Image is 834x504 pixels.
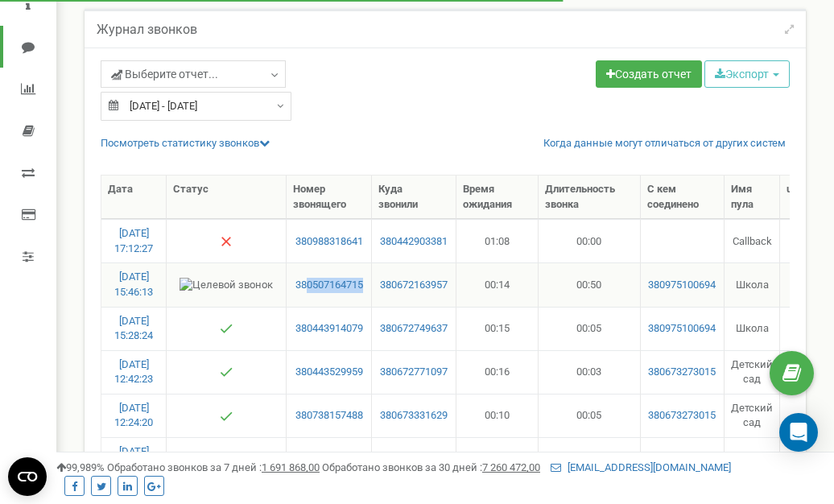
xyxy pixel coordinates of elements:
th: С кем соединено [641,176,725,219]
td: 00:05 [539,307,641,350]
a: 380738157488 [293,408,365,423]
th: Длительность звонка [539,176,641,219]
a: Когда данные могут отличаться от других систем [543,136,786,151]
a: [DATE] 12:24:20 [114,402,153,429]
div: Open Intercom Messenger [779,413,818,452]
a: [DATE] 15:28:24 [114,315,153,342]
th: Куда звонили [372,176,456,219]
img: Нет ответа [220,235,233,248]
span: Обработано звонков за 30 дней : [322,461,540,473]
th: Номер звонящего [287,176,372,219]
td: Callback [725,219,780,262]
td: 01:08 [456,219,539,262]
td: Школа [725,262,780,306]
a: 380507164715 [293,278,365,293]
a: 380443529959 [293,365,365,380]
td: 00:50 [539,262,641,306]
a: [EMAIL_ADDRESS][DOMAIN_NAME] [551,461,731,473]
span: Обработано звонков за 7 дней : [107,461,320,473]
img: Отвечен [220,366,233,378]
a: 380975100694 [647,278,718,293]
a: [DATE] 12:42:23 [114,358,153,386]
a: 380672749637 [378,321,448,337]
button: Open CMP widget [8,457,47,496]
td: Детский сад [725,350,780,394]
td: 00:16 [456,350,539,394]
a: [DATE] 17:12:27 [114,227,153,254]
td: 00:10 [456,394,539,437]
a: Создать отчет [596,60,702,88]
button: Экспорт [704,60,790,88]
a: Выберите отчет... [101,60,286,88]
td: Школа [725,437,780,481]
th: Время ожидания [456,176,539,219]
span: Выберите отчет... [111,66,218,82]
a: 380672163957 [378,278,448,293]
a: [DATE] 15:46:13 [114,271,153,298]
td: Школа [725,307,780,350]
span: 99,989% [56,461,105,473]
a: Посмотреть cтатистику звонков [101,137,270,149]
td: Детский сад [725,394,780,437]
u: 7 260 472,00 [482,461,540,473]
td: 01:31 [539,437,641,481]
td: 00:11 [456,437,539,481]
th: Дата [101,176,167,219]
h5: Журнал звонков [97,23,197,37]
a: 380673331629 [378,408,448,423]
td: 00:03 [539,350,641,394]
a: 380988318641 [293,234,365,250]
a: 380442903381 [378,234,448,250]
a: 380672771097 [378,365,448,380]
th: Имя пула [725,176,780,219]
a: [DATE] 12:07:37 [114,445,153,473]
th: Статус [167,176,287,219]
img: Отвечен [220,410,233,423]
a: 380673273015 [647,408,718,423]
td: 00:05 [539,394,641,437]
td: 00:15 [456,307,539,350]
td: 00:14 [456,262,539,306]
a: 380975100694 [647,321,718,337]
a: 380673273015 [647,365,718,380]
a: 380443914079 [293,321,365,337]
img: Целевой звонок [180,278,273,293]
img: Отвечен [220,322,233,335]
u: 1 691 868,00 [262,461,320,473]
td: 00:00 [539,219,641,262]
